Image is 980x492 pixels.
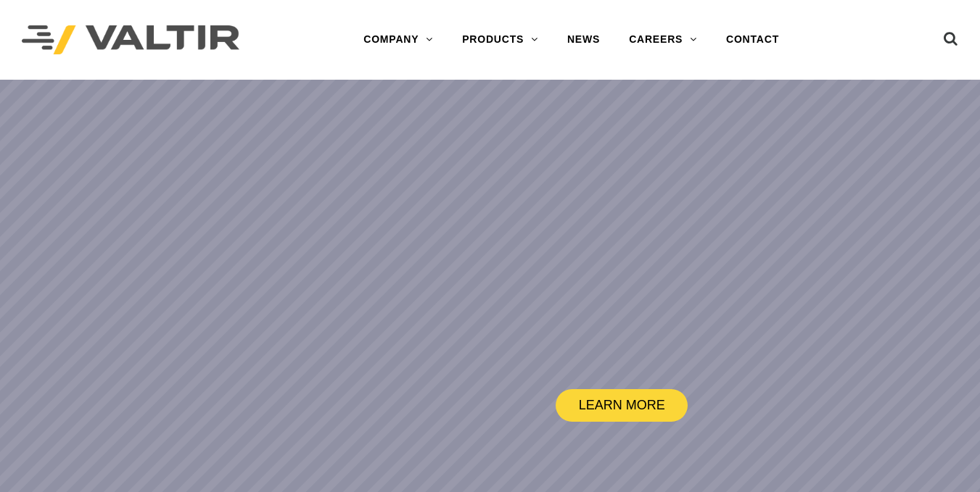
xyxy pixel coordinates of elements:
[614,25,712,54] a: CAREERS
[556,389,688,422] a: LEARN MORE
[553,25,614,54] a: NEWS
[22,25,239,55] img: Valtir
[712,25,794,54] a: CONTACT
[448,25,553,54] a: PRODUCTS
[349,25,448,54] a: COMPANY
